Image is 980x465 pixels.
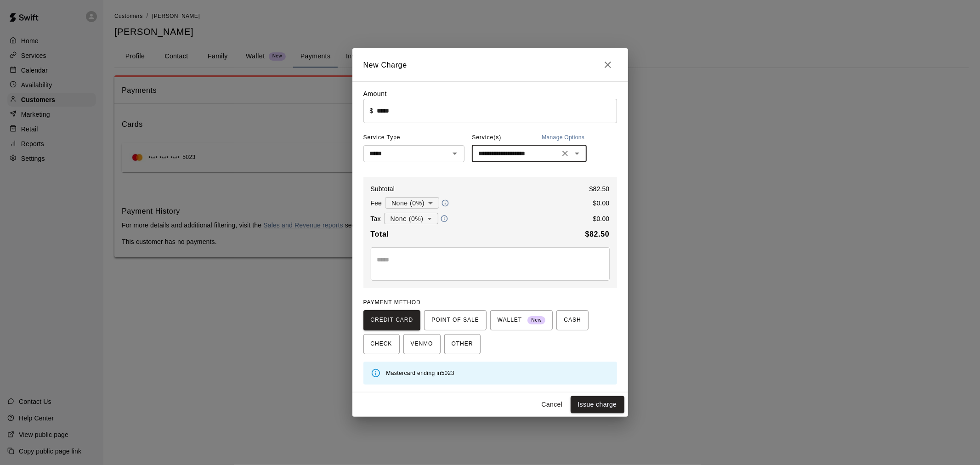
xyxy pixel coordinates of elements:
button: Cancel [538,396,567,413]
span: Mastercard ending in 5023 [386,370,454,376]
p: Subtotal [371,184,395,193]
div: None (0%) [385,194,439,211]
button: OTHER [444,334,481,354]
p: Fee [371,198,382,208]
p: $ 82.50 [589,184,610,193]
p: Tax [371,214,381,223]
b: Total [371,230,389,238]
h2: New Charge [352,48,628,81]
label: Amount [363,90,387,97]
button: Issue charge [571,396,624,413]
b: $ 82.50 [585,230,610,238]
button: Open [448,147,461,160]
span: OTHER [452,337,473,352]
span: VENMO [411,337,433,352]
button: CHECK [363,334,400,354]
p: $ 0.00 [593,198,610,208]
button: CASH [556,310,588,330]
button: WALLET New [490,310,553,330]
button: Open [571,147,583,160]
span: Service Type [363,130,465,145]
span: CASH [564,313,581,328]
button: CREDIT CARD [363,310,421,330]
span: Service(s) [472,130,501,145]
span: PAYMENT METHOD [363,299,421,306]
button: Manage Options [539,130,587,145]
button: VENMO [403,334,441,354]
span: POINT OF SALE [431,313,479,328]
span: CHECK [371,337,392,352]
p: $ 0.00 [593,214,610,223]
p: $ [370,106,374,115]
span: WALLET [498,313,546,328]
button: Close [599,56,617,74]
span: CREDIT CARD [371,313,414,328]
div: None (0%) [384,210,438,227]
button: POINT OF SALE [424,310,486,330]
span: New [527,314,545,327]
button: Clear [559,147,572,160]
